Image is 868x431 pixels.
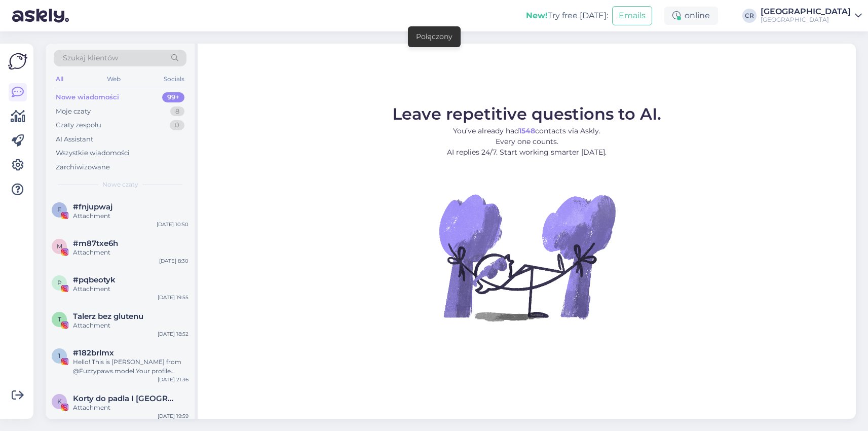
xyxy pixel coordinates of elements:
[63,53,118,63] span: Szukaj klientów
[73,202,112,211] span: #fnjupwaj
[158,376,188,383] div: [DATE] 21:36
[159,257,188,265] div: [DATE] 8:30
[73,211,188,221] div: Attachment
[57,398,62,405] span: K
[761,16,851,24] div: [GEOGRAPHIC_DATA]
[392,126,661,158] p: You’ve already had contacts via Askly. Every one counts. AI replies 24/7. Start working smarter [...
[170,106,184,117] div: 8
[664,7,718,25] div: online
[742,9,757,23] div: CR
[73,248,188,257] div: Attachment
[58,352,60,360] span: 1
[73,348,114,357] span: #182brlmx
[162,92,184,102] div: 99+
[761,8,862,24] a: [GEOGRAPHIC_DATA][GEOGRAPHIC_DATA]
[73,239,118,248] span: #m87txe6h
[73,394,178,403] span: Korty do padla I Szczecin
[73,284,188,294] div: Attachment
[56,148,130,158] div: Wszystkie wiadomości
[8,52,27,71] img: Askly Logo
[56,106,91,117] div: Moje czaty
[526,10,608,22] div: Try free [DATE]:
[102,180,138,189] span: Nowe czaty
[56,120,101,130] div: Czaty zespołu
[73,321,188,330] div: Attachment
[57,242,62,250] span: m
[416,31,452,42] div: Połączony
[56,92,119,102] div: Nowe wiadomości
[73,312,143,321] span: Talerz bez glutenu
[158,330,188,338] div: [DATE] 18:52
[526,11,548,20] b: New!
[73,275,116,284] span: #pqbeotyk
[162,73,186,86] div: Socials
[158,412,188,420] div: [DATE] 19:59
[158,294,188,301] div: [DATE] 19:55
[57,206,61,213] span: f
[56,134,93,145] div: AI Assistant
[157,221,188,228] div: [DATE] 10:50
[392,104,661,124] span: Leave repetitive questions to AI.
[57,279,62,286] span: p
[612,6,652,25] button: Emails
[73,357,188,376] div: Hello! This is [PERSON_NAME] from @Fuzzypaws.model Your profile caught our eye We are a world Fam...
[54,73,65,86] div: All
[170,120,184,130] div: 0
[519,126,535,135] b: 1548
[58,315,61,323] span: T
[56,162,110,172] div: Zarchiwizowane
[105,73,123,86] div: Web
[761,8,851,16] div: [GEOGRAPHIC_DATA]
[73,403,188,412] div: Attachment
[436,166,618,348] img: No Chat active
